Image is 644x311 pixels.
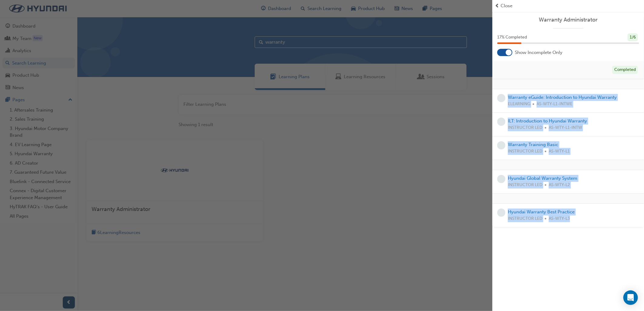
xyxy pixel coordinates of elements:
span: Show Incomplete Only [515,49,562,56]
span: INSTRUCTOR LED [508,215,542,222]
span: AS-WTY-L1-INTWE [537,101,572,108]
span: learningRecordVerb_NONE-icon [497,94,505,102]
span: learningRecordVerb_NONE-icon [497,141,505,149]
span: AS-WTY-L2 [549,182,570,189]
span: AS-WTY-L3 [549,215,570,222]
span: learningRecordVerb_NONE-icon [497,118,505,126]
a: Warranty Administrator [497,16,639,23]
span: Close [501,2,512,9]
span: prev-icon [495,2,499,9]
div: 1 / 6 [628,33,638,42]
a: ILT: Introduction to Hyundai Warranty [508,118,587,124]
span: 17 % Completed [497,34,527,41]
span: AS-WTY-L1 [549,148,570,155]
span: INSTRUCTOR LED [508,124,542,131]
span: ELEARNING [508,101,530,108]
div: Open Intercom Messenger [623,290,638,305]
div: Completed [612,66,638,74]
span: INSTRUCTOR LED [508,182,542,189]
button: prev-iconClose [495,2,642,9]
a: Hyundai Global Warranty System [508,176,577,181]
a: Warranty Training Basic [508,142,558,147]
span: learningRecordVerb_NONE-icon [497,175,505,183]
span: INSTRUCTOR LED [508,148,542,155]
span: AS-WTY-L1-INTW [549,124,582,131]
span: learningRecordVerb_NONE-icon [497,209,505,217]
a: Hyundai Warranty Best Practice [508,209,575,215]
a: Warranty eGuide: Introduction to Hyundai Warranty [508,95,617,100]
